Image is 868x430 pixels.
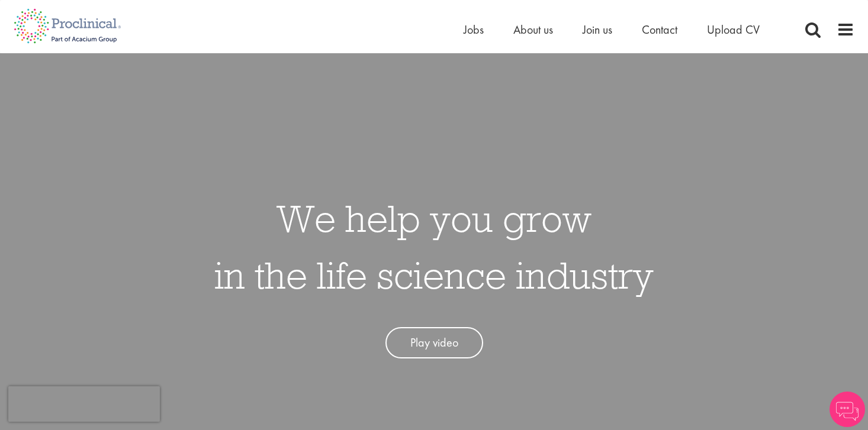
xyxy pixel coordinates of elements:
[214,190,654,303] h1: We help you grow in the life science industry
[513,22,553,37] a: About us
[464,22,484,37] a: Jobs
[583,22,612,37] a: Join us
[830,392,865,427] img: Chatbot
[707,22,760,37] a: Upload CV
[385,327,483,358] a: Play video
[642,22,677,37] a: Contact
